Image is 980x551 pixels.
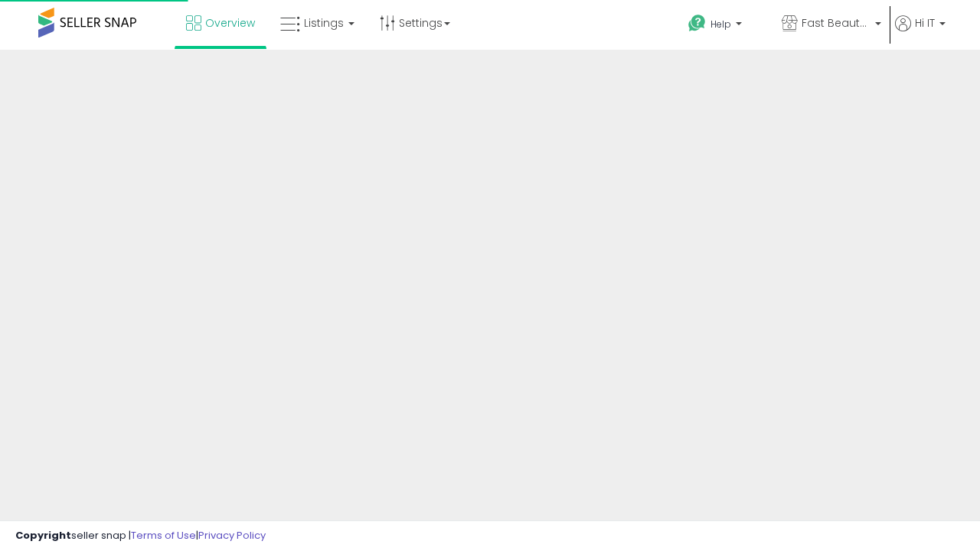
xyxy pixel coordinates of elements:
span: Listings [304,15,344,31]
span: Hi IT [915,15,935,31]
a: Hi IT [895,15,946,50]
span: Fast Beauty ([GEOGRAPHIC_DATA]) [802,15,871,31]
strong: Copyright [15,528,71,543]
span: Overview [205,15,255,31]
span: Help [710,18,731,31]
a: Terms of Use [131,528,196,543]
div: seller snap | | [15,529,266,543]
a: Privacy Policy [198,528,266,543]
a: Help [676,2,768,50]
i: Get Help [688,14,707,33]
